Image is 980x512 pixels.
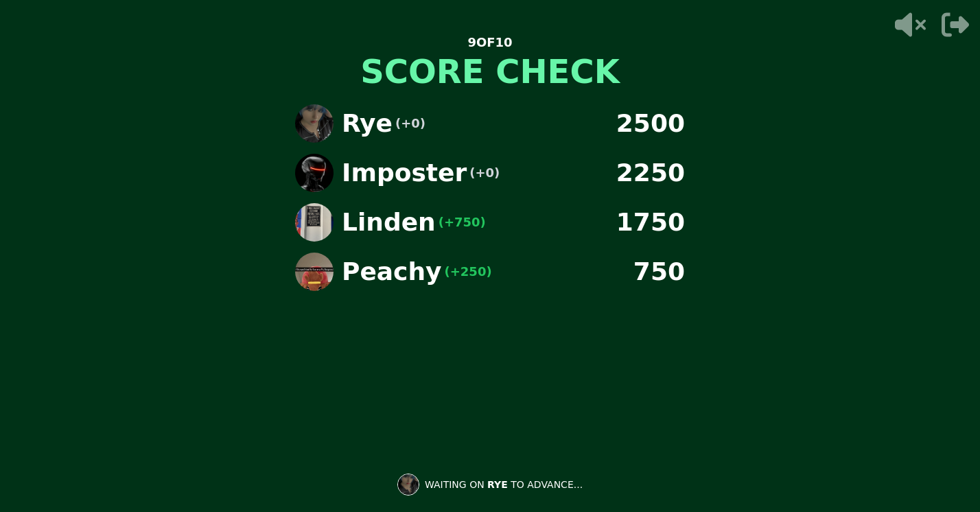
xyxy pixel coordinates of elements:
[616,209,685,236] p: 1750
[425,478,583,491] p: WAITING ON TO ADVANCE...
[616,159,685,187] p: 2250
[295,253,334,291] img: player avatar
[295,154,334,192] img: player avatar
[295,104,334,143] img: player avatar
[633,258,685,286] p: 750
[469,163,500,183] p: (+0)
[342,110,393,137] p: Rye
[342,159,467,187] p: Imposter
[360,55,620,88] h1: SCORE CHECK
[342,258,442,286] p: Peachy
[487,479,508,490] span: RYE
[397,474,419,496] img: Waiting
[616,110,685,137] p: 2500
[342,209,436,236] p: Linden
[445,262,492,281] p: (+250)
[467,33,512,52] p: 9 OF 10
[295,203,334,242] img: player avatar
[395,114,425,133] p: (+0)
[439,213,486,232] p: (+750)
